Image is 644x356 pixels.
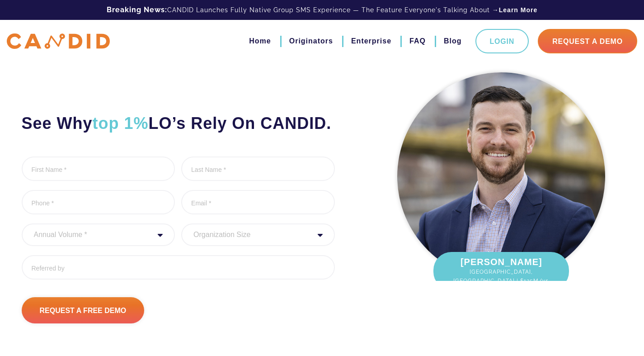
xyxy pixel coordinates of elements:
div: [PERSON_NAME] [433,252,569,290]
a: Request A Demo [538,29,637,53]
a: Originators [289,33,333,49]
input: First Name * [22,157,175,181]
input: Email * [181,190,335,214]
img: CANDID APP [7,33,110,49]
input: Last Name * [181,157,335,181]
a: Login [475,29,529,53]
a: Learn More [499,5,537,14]
b: Breaking News: [107,5,167,14]
a: Home [249,33,271,49]
span: top 1% [93,114,149,133]
input: Phone * [22,190,175,214]
span: [GEOGRAPHIC_DATA], [GEOGRAPHIC_DATA] | $125M/yr. [442,267,560,285]
input: Request A Free Demo [22,297,145,323]
input: Referred by [22,255,335,280]
a: FAQ [409,33,426,49]
a: Blog [444,33,462,49]
h2: See Why LO’s Rely On CANDID. [22,113,335,134]
img: Kevin OLaughlin [397,72,605,280]
a: Enterprise [351,33,391,49]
